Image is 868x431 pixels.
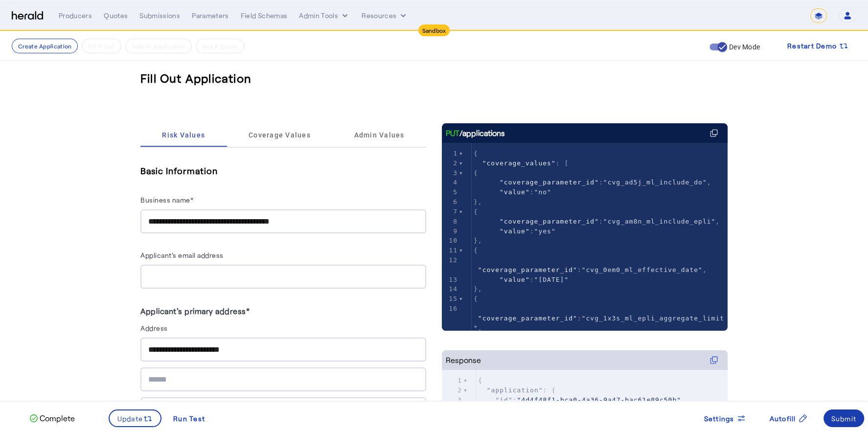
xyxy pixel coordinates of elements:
[500,227,530,235] span: "value"
[500,218,599,225] span: "coverage_parameter_id"
[534,276,569,283] span: "[DATE]"
[442,236,459,246] div: 10
[442,149,459,159] div: 1
[196,39,244,53] button: Get A Quote
[582,266,703,273] span: "cvg_0em0_ml_effective_date"
[442,246,459,255] div: 11
[140,196,193,204] label: Business name*
[478,266,577,273] span: "coverage_parameter_id"
[482,159,556,167] span: "coverage_values"
[38,412,75,424] p: Complete
[442,159,459,168] div: 2
[442,178,459,187] div: 4
[241,11,288,21] div: Field Schemas
[104,11,128,21] div: Quotes
[478,315,577,322] span: "coverage_parameter_id"
[500,276,530,283] span: "value"
[517,396,681,404] span: "4d4f48f1-bca0-4a36-9a47-bac61e89c50b"
[442,168,459,178] div: 3
[192,11,229,21] div: Parameters
[362,11,408,21] button: Resources dropdown menu
[59,11,92,21] div: Producers
[442,187,459,197] div: 5
[474,169,478,177] span: {
[696,409,754,427] button: Settings
[140,70,251,86] h3: Fill Out Application
[442,227,459,236] div: 9
[474,285,482,293] span: },
[474,227,556,235] span: :
[442,255,459,265] div: 12
[474,188,551,196] span: :
[474,237,482,244] span: },
[762,409,816,427] button: Autofill
[442,304,459,314] div: 16
[831,413,857,424] div: Submit
[603,179,707,186] span: "cvg_ad5j_ml_include_do"
[140,324,168,332] label: Address
[125,39,192,53] button: Submit Application
[162,132,205,138] span: Risk Values
[442,284,459,294] div: 14
[446,354,481,366] div: Response
[446,127,459,139] span: PUT
[474,198,482,205] span: },
[12,11,43,21] img: Herald Logo
[474,315,724,332] span: "cvg_1x3s_ml_epli_aggregate_limit"
[418,24,450,36] div: Sandbox
[442,294,459,304] div: 15
[354,132,405,138] span: Admin Values
[474,247,478,254] span: {
[442,386,463,395] div: 2
[474,218,720,225] span: : ,
[442,376,463,386] div: 1
[165,409,213,427] button: Run Test
[474,208,478,215] span: {
[474,159,569,167] span: : [
[474,276,569,283] span: :
[442,207,459,217] div: 7
[727,42,760,52] label: Dev Mode
[474,256,707,273] span: : ,
[603,218,716,225] span: "cvg_am8n_ml_include_epli"
[474,150,478,157] span: {
[446,127,505,139] div: /applications
[442,217,459,227] div: 8
[478,396,685,404] span: : ,
[534,227,556,235] span: "yes"
[487,386,543,394] span: "application"
[442,275,459,285] div: 13
[82,39,121,53] button: Fill it Out
[534,188,551,196] span: "no"
[140,163,426,178] h5: Basic Information
[442,197,459,207] div: 6
[12,39,78,53] button: Create Application
[140,251,224,259] label: Applicant's email address
[478,386,556,394] span: : {
[474,305,724,332] span: : ,
[495,396,512,404] span: "id"
[109,409,162,427] button: Update
[500,179,599,186] span: "coverage_parameter_id"
[139,11,180,21] div: Submissions
[173,413,205,424] div: Run Test
[249,132,311,138] span: Coverage Values
[140,306,250,316] label: Applicant's primary address*
[299,11,350,21] button: internal dropdown menu
[779,37,856,55] button: Restart Demo
[117,413,143,424] span: Update
[474,295,478,302] span: {
[823,409,865,427] button: Submit
[787,40,837,52] span: Restart Demo
[478,377,482,384] span: {
[500,188,530,196] span: "value"
[442,395,463,405] div: 3
[704,413,734,424] span: Settings
[474,179,711,186] span: : ,
[770,413,796,424] span: Autofill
